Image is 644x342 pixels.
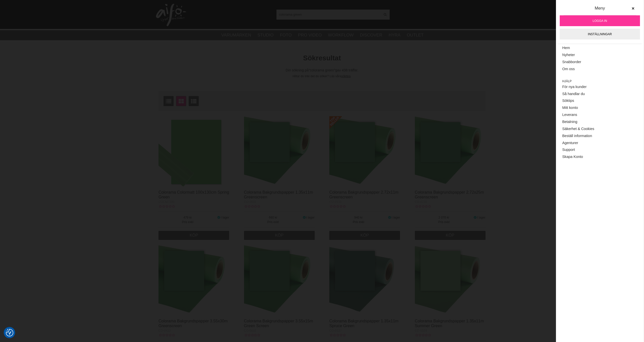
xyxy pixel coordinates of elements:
[415,116,486,187] img: Colorama Bakgrundspapper 2.72x25m Greenscreen
[392,216,400,219] span: I lager
[293,74,341,78] span: Hittar du inte det du söker? Läs våra
[257,32,273,38] a: Studio
[360,32,382,38] a: Discover
[562,83,637,91] a: För nya kunder
[329,200,342,204] span: CO-0133
[329,333,345,337] div: Kundbetyg: 0
[415,200,427,204] span: CO-0233
[217,216,221,219] i: I lager
[158,204,175,209] div: Kundbetyg: 0
[415,329,427,332] span: CO-0559
[158,245,229,316] img: Colorama Bakgrundspapper 3.55x30m Greenscreen
[562,97,637,104] a: Söktips
[562,146,637,153] a: Support
[329,319,398,328] a: Colorama Bakgrundspapper 1.35x11m Spruce Green
[562,79,637,83] span: Hjälp
[562,45,637,52] a: Hem
[415,190,484,199] a: Colorama Bakgrundspapper 2.72x25m Greenscreen
[329,215,388,220] span: 940
[328,32,354,38] a: Workflow
[244,215,302,220] span: 660
[477,216,485,219] span: I lager
[562,66,637,73] a: Om oss
[562,104,637,111] a: Mitt konto
[562,59,637,66] a: Snabborder
[562,52,637,59] a: Nyheter
[158,329,171,332] span: CO-0433
[341,74,350,78] a: söktips
[415,204,431,209] div: Kundbetyg: 0
[158,231,229,240] a: Köp
[244,245,315,316] img: Colorama Bakgrundspapper 3.55x15m Green Screen
[593,19,607,23] span: Logga in
[415,215,473,220] span: 2 070
[563,5,636,15] div: Meny
[351,74,351,78] span: .
[415,220,473,224] span: Pris exkl
[244,220,302,224] span: Pris exkl
[562,153,637,160] a: Skapa Konto
[155,53,489,63] h1: Sökresultat
[562,125,637,133] a: Säkerhet & Cookies
[244,200,256,204] span: CO-0533
[560,15,640,26] a: Logga in
[302,216,306,219] i: I lager
[280,32,292,38] a: Foto
[329,204,345,209] div: Kundbetyg: 0
[244,190,313,199] a: Colorama Bakgrundspapper 1.35x11m Greenscreen
[562,111,637,118] a: Leverans
[221,32,251,38] a: Varumärken
[389,32,400,38] a: Hyra
[221,216,229,219] span: I lager
[244,333,260,337] div: Kundbetyg: 0
[329,245,400,316] img: Colorama Bakgrundspapper 1.35x11m Spruce Green
[309,68,335,72] span: colorama green
[329,220,388,224] span: Pris exkl
[244,204,260,209] div: Kundbetyg: 0
[244,116,315,187] img: Colorama Bakgrundspapper 1.35x11m Greenscreen
[407,32,424,38] a: Outlet
[388,216,392,219] i: I lager
[286,68,358,72] span: Din sökning på gav 438 träffar.
[244,329,256,332] span: CO-0833
[244,231,315,240] a: Köp
[158,220,217,224] span: Pris exkl
[244,319,313,328] a: Colorama Bakgrundspapper 3.55x15m Green Screen
[562,118,637,125] a: Betalning
[164,96,174,106] a: Listvisning
[276,11,380,18] input: Sök produkter ...
[473,216,477,219] i: I lager
[329,231,400,240] a: Köp
[306,216,314,219] span: I lager
[329,116,400,187] img: Colorama Bakgrundspapper 2.72x11m Greenscreen
[158,200,174,204] span: COCM7100
[562,140,637,147] a: Agenturer
[156,4,186,26] img: logo.png
[189,96,199,106] a: Utökad listvisning
[329,329,342,332] span: CO-0537
[176,96,186,106] a: Fönstervisning
[562,90,637,97] a: Så handlar du
[415,245,486,316] img: Colorama Bakgrundspapper 1.35x11m Summer Green
[329,190,398,199] a: Colorama Bakgrundspapper 2.72x11m Greenscreen
[560,29,640,39] a: Inställningar
[562,133,637,140] a: Beställ information
[158,215,217,220] span: 479
[158,116,229,187] img: Colorama Colormatt 100x130cm Spring Green
[6,328,13,337] button: Samtyckesinställningar
[158,319,228,328] a: Colorama Bakgrundspapper 3.55x30m Greenscreen
[298,32,321,38] a: Pro Video
[158,333,175,337] div: Kundbetyg: 0
[415,231,486,240] a: Köp
[415,319,484,328] a: Colorama Bakgrundspapper 1.35x11m Summer Green
[6,329,13,336] img: Revisit consent button
[415,333,431,337] div: Kundbetyg: 0
[158,190,229,199] a: Colorama Colormatt 100x130cm Spring Green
